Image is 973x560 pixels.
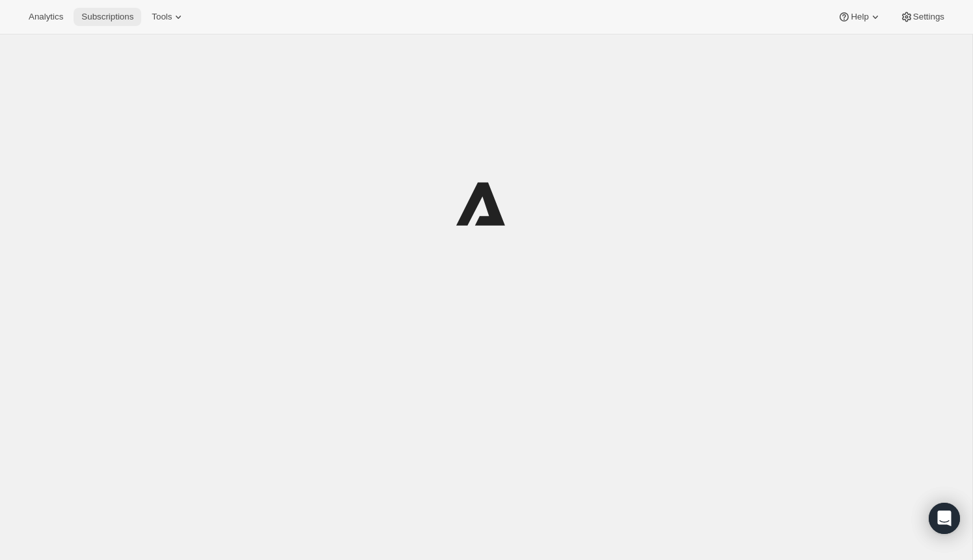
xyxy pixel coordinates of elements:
button: Settings [892,8,952,26]
span: Settings [913,12,944,22]
span: Help [851,12,868,22]
button: Analytics [21,8,71,26]
button: Help [830,8,889,26]
button: Subscriptions [74,8,141,26]
div: Open Intercom Messenger [929,503,960,534]
span: Subscriptions [81,12,133,22]
button: Tools [144,8,193,26]
span: Tools [152,12,172,22]
span: Analytics [29,12,63,22]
